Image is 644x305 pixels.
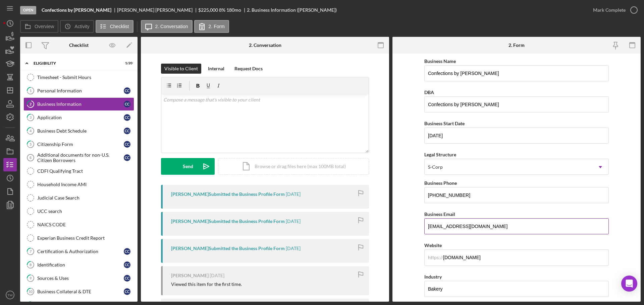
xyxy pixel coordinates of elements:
div: 2. Conversation [249,43,281,48]
tspan: 1 [30,88,32,93]
button: Checklist [96,20,133,33]
div: C C [124,154,130,161]
a: UCC search [23,205,134,218]
div: C C [124,288,130,295]
a: Household Income AMI [23,178,134,191]
div: CDFI Qualifying Tract [37,168,134,174]
time: 2025-06-25 12:58 [210,273,224,278]
tspan: 9 [30,276,32,280]
div: C C [124,101,130,107]
tspan: 5 [30,142,32,146]
div: NAICS CODE [37,222,134,227]
span: $225,000 [198,7,218,13]
div: Visible to Client [164,64,198,74]
a: Judicial Case Search [23,191,134,205]
div: Additional documents for non-U.S. Citizen Borrowers [37,152,124,163]
div: Send [183,158,193,175]
time: 2025-06-25 13:03 [286,246,301,251]
div: https:// [428,255,443,260]
div: Mark Complete [593,3,626,17]
a: 7Certification & AuthorizationCC [23,245,134,258]
a: 10Business Collateral & DTECC [23,285,134,298]
div: C C [124,141,130,148]
label: DBA [424,89,434,95]
time: 2025-07-21 18:40 [286,192,301,197]
label: 2. Conversation [155,24,188,29]
div: Sources & Uses [37,276,124,281]
label: Overview [35,24,54,29]
button: TW [3,288,17,302]
text: TW [8,293,13,297]
tspan: 7 [30,249,32,253]
tspan: 2 [30,102,32,106]
div: Checklist [69,43,89,48]
div: Business Debt Schedule [37,128,124,134]
div: 2. Form [508,43,525,48]
div: [PERSON_NAME] Submitted the Business Profile Form [171,246,285,251]
a: 6Additional documents for non-U.S. Citizen BorrowersCC [23,151,134,164]
label: Business Name [424,58,456,64]
b: Confections by [PERSON_NAME] [42,7,111,13]
div: Request Docs [234,64,263,74]
button: Visible to Client [161,64,201,74]
label: Business Phone [424,180,457,186]
div: Eligibility [34,61,116,65]
button: Internal [205,64,228,74]
div: Open Intercom Messenger [621,276,637,292]
div: C C [124,128,130,134]
a: 4Business Debt ScheduleCC [23,124,134,138]
div: [PERSON_NAME] [171,273,209,278]
div: C C [124,275,130,282]
a: NAICS CODE [23,218,134,231]
div: Business Information [37,101,124,107]
div: S-Corp [428,164,443,170]
button: Send [161,158,215,175]
div: Judicial Case Search [37,195,134,201]
div: Certification & Authorization [37,249,124,254]
div: C C [124,87,130,94]
button: 2. Form [194,20,229,33]
a: Timesheet - Submit Hours [23,71,134,84]
tspan: 6 [30,156,32,160]
a: 8IdentificationCC [23,258,134,272]
a: CDFI Qualifying Tract [23,164,134,178]
div: Application [37,115,124,120]
div: [PERSON_NAME] Submitted the Business Profile Form [171,219,285,224]
button: Activity [60,20,94,33]
div: [PERSON_NAME] [PERSON_NAME] [117,7,198,13]
tspan: 8 [30,262,32,267]
div: 8 % [219,7,225,13]
div: 1 / 20 [120,61,132,65]
label: Website [424,242,442,248]
div: 180 mo [226,7,241,13]
div: 2. Business Information ([PERSON_NAME]) [247,7,337,13]
label: Business Email [424,211,455,217]
label: 2. Form [209,24,225,29]
time: 2025-07-16 12:27 [286,219,301,224]
div: C C [124,261,130,268]
div: Business Collateral & DTE [37,289,124,294]
tspan: 10 [29,289,33,294]
label: Business Start Date [424,121,465,126]
a: 1Personal InformationCC [23,84,134,97]
div: Experian Business Credit Report [37,235,134,241]
div: Identification [37,262,124,268]
div: UCC search [37,209,134,214]
label: Activity [74,24,89,29]
a: 3ApplicationCC [23,111,134,124]
a: 5Citizenship FormCC [23,138,134,151]
a: 2Business InformationCC [23,97,134,111]
a: 9Sources & UsesCC [23,272,134,285]
div: Open [20,6,36,14]
button: Mark Complete [586,3,641,17]
div: Viewed this item for the first time. [171,282,242,287]
div: [PERSON_NAME] Submitted the Business Profile Form [171,192,285,197]
label: Checklist [110,24,129,29]
tspan: 3 [30,115,32,120]
a: Experian Business Credit Report [23,231,134,245]
button: 2. Conversation [141,20,193,33]
div: Personal Information [37,88,124,93]
div: Household Income AMI [37,182,134,187]
div: C C [124,248,130,255]
div: Internal [208,64,224,74]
